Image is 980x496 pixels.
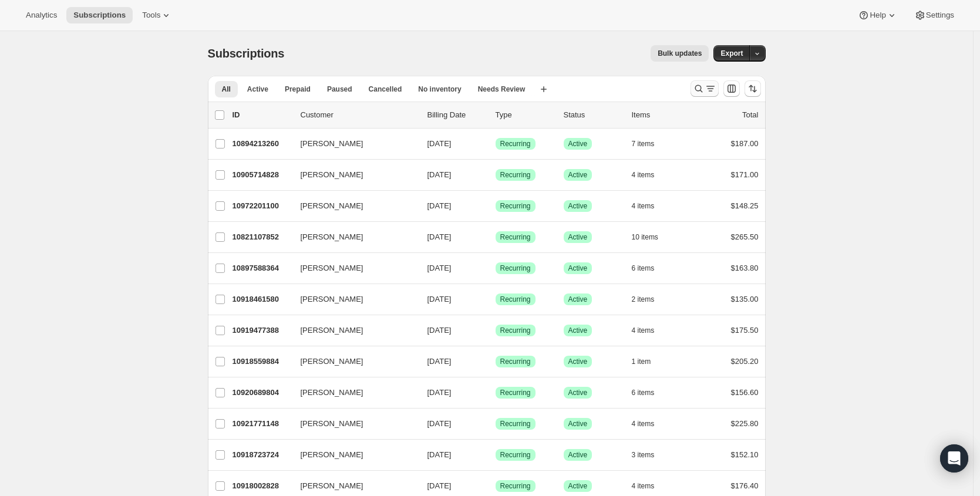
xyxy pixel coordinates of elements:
[632,450,655,460] span: 3 items
[222,85,231,94] span: All
[478,85,526,94] span: Needs Review
[632,447,668,463] button: 3 items
[294,414,411,433] button: [PERSON_NAME]
[427,388,452,397] span: [DATE]
[632,295,655,304] span: 2 items
[496,109,554,121] div: Type
[534,81,553,97] button: Create new view
[926,11,954,20] span: Settings
[73,11,126,20] span: Subscriptions
[658,49,702,58] span: Bulk updates
[632,322,668,339] button: 4 items
[500,201,531,211] span: Recurring
[233,231,291,243] p: 10821107852
[731,388,759,397] span: $156.60
[301,262,363,274] span: [PERSON_NAME]
[294,383,411,402] button: [PERSON_NAME]
[568,481,588,491] span: Active
[369,85,402,94] span: Cancelled
[327,85,352,94] span: Paused
[568,295,588,304] span: Active
[427,232,452,241] span: [DATE]
[233,291,759,308] div: 10918461580[PERSON_NAME][DATE]SuccessRecurringSuccessActive2 items$135.00
[301,418,363,430] span: [PERSON_NAME]
[233,200,291,212] p: 10972201100
[427,139,452,148] span: [DATE]
[233,169,291,181] p: 10905714828
[731,450,759,459] span: $152.10
[568,170,588,180] span: Active
[233,138,291,150] p: 10894213260
[427,295,452,303] span: [DATE]
[233,293,291,305] p: 10918461580
[691,80,719,97] button: Search and filter results
[233,384,759,401] div: 10920689804[PERSON_NAME][DATE]SuccessRecurringSuccessActive6 items$156.60
[568,232,588,242] span: Active
[233,325,291,336] p: 10919477388
[720,49,743,58] span: Export
[233,322,759,339] div: 10919477388[PERSON_NAME][DATE]SuccessRecurringSuccessActive4 items$175.50
[233,229,759,245] div: 10821107852[PERSON_NAME][DATE]SuccessRecurringSuccessActive10 items$265.50
[285,85,311,94] span: Prepaid
[632,388,655,397] span: 6 items
[745,80,761,97] button: Sort the results
[500,139,531,149] span: Recurring
[66,7,133,23] button: Subscriptions
[294,197,411,215] button: [PERSON_NAME]
[564,109,622,121] p: Status
[427,170,452,179] span: [DATE]
[568,450,588,460] span: Active
[294,134,411,153] button: [PERSON_NAME]
[500,357,531,366] span: Recurring
[632,264,655,273] span: 6 items
[568,326,588,335] span: Active
[427,109,486,121] p: Billing Date
[632,109,691,121] div: Items
[731,481,759,490] span: $176.40
[632,478,668,494] button: 4 items
[632,384,668,401] button: 6 items
[500,450,531,460] span: Recurring
[301,356,363,367] span: [PERSON_NAME]
[731,326,759,335] span: $175.50
[731,139,759,148] span: $187.00
[233,447,759,463] div: 10918723724[PERSON_NAME][DATE]SuccessRecurringSuccessActive3 items$152.10
[135,7,179,23] button: Tools
[233,480,291,492] p: 10918002828
[500,326,531,335] span: Recurring
[233,416,759,432] div: 10921771148[PERSON_NAME][DATE]SuccessRecurringSuccessActive4 items$225.80
[427,419,452,428] span: [DATE]
[651,45,709,62] button: Bulk updates
[632,481,655,491] span: 4 items
[301,138,363,150] span: [PERSON_NAME]
[247,85,268,94] span: Active
[233,136,759,152] div: 10894213260[PERSON_NAME][DATE]SuccessRecurringSuccessActive7 items$187.00
[294,166,411,184] button: [PERSON_NAME]
[233,478,759,494] div: 10918002828[PERSON_NAME][DATE]SuccessRecurringSuccessActive4 items$176.40
[568,264,588,273] span: Active
[294,321,411,340] button: [PERSON_NAME]
[742,109,758,121] p: Total
[294,446,411,464] button: [PERSON_NAME]
[427,481,452,490] span: [DATE]
[731,232,759,241] span: $265.50
[301,449,363,461] span: [PERSON_NAME]
[233,387,291,399] p: 10920689804
[731,419,759,428] span: $225.80
[233,418,291,430] p: 10921771148
[500,232,531,242] span: Recurring
[427,450,452,459] span: [DATE]
[568,419,588,428] span: Active
[233,198,759,214] div: 10972201100[PERSON_NAME][DATE]SuccessRecurringSuccessActive4 items$148.25
[632,139,655,149] span: 7 items
[294,290,411,309] button: [PERSON_NAME]
[632,170,655,180] span: 4 items
[851,7,904,23] button: Help
[233,167,759,183] div: 10905714828[PERSON_NAME][DATE]SuccessRecurringSuccessActive4 items$171.00
[233,449,291,461] p: 10918723724
[294,228,411,247] button: [PERSON_NAME]
[632,291,668,308] button: 2 items
[294,477,411,495] button: [PERSON_NAME]
[301,169,363,181] span: [PERSON_NAME]
[731,201,759,210] span: $148.25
